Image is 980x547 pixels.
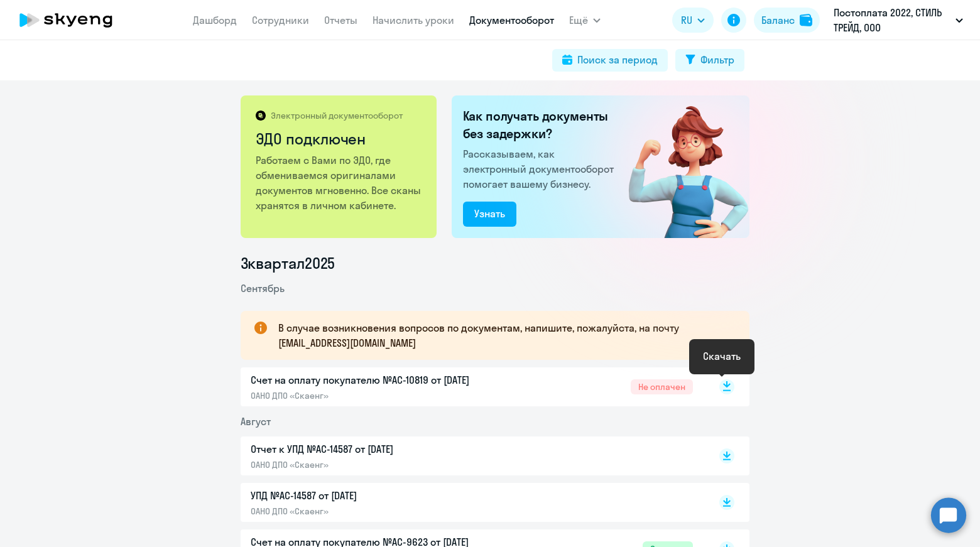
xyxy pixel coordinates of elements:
[463,146,619,192] p: Рассказываем, как электронный документооборот помогает вашему бизнесу.
[672,8,714,33] button: RU
[800,14,812,26] img: balance
[761,13,795,28] div: Баланс
[251,506,514,517] p: ОАНО ДПО «Скаенг»
[569,8,601,33] button: Ещё
[251,488,693,517] a: УПД №AC-14587 от [DATE]ОАНО ДПО «Скаенг»
[251,459,514,470] p: ОАНО ДПО «Скаенг»
[569,13,588,28] span: Ещё
[252,14,309,26] a: Сотрудники
[251,372,514,387] p: Счет на оплату покупателю №AC-10819 от [DATE]
[193,14,237,26] a: Дашборд
[675,49,744,72] button: Фильтр
[251,488,514,503] p: УПД №AC-14587 от [DATE]
[681,13,692,28] span: RU
[608,95,749,238] img: connected
[271,110,403,121] p: Электронный документооборот
[463,107,619,143] h2: Как получать документы без задержки?
[463,202,516,227] button: Узнать
[324,14,357,26] a: Отчеты
[700,52,734,67] div: Фильтр
[577,52,658,67] div: Поиск за период
[251,390,514,401] p: ОАНО ДПО «Скаенг»
[703,349,741,364] div: Скачать
[469,14,554,26] a: Документооборот
[251,372,693,401] a: Счет на оплату покупателю №AC-10819 от [DATE]ОАНО ДПО «Скаенг»Не оплачен
[631,379,693,394] span: Не оплачен
[373,14,454,26] a: Начислить уроки
[754,8,820,33] button: Балансbalance
[241,415,271,428] span: Август
[251,441,693,470] a: Отчет к УПД №AC-14587 от [DATE]ОАНО ДПО «Скаенг»
[241,282,285,295] span: Сентябрь
[474,206,505,221] div: Узнать
[251,441,514,457] p: Отчет к УПД №AC-14587 от [DATE]
[256,129,423,149] h2: ЭДО подключен
[552,49,668,72] button: Поиск за период
[241,253,749,273] li: 3 квартал 2025
[278,320,727,350] p: В случае возникновения вопросов по документам, напишите, пожалуйста, на почту [EMAIL_ADDRESS][DOM...
[256,153,423,213] p: Работаем с Вами по ЭДО, где обмениваемся оригиналами документов мгновенно. Все сканы хранятся в л...
[827,5,969,35] button: Постоплата 2022, СТИЛЬ ТРЕЙД, ООО
[834,5,950,35] p: Постоплата 2022, СТИЛЬ ТРЕЙД, ООО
